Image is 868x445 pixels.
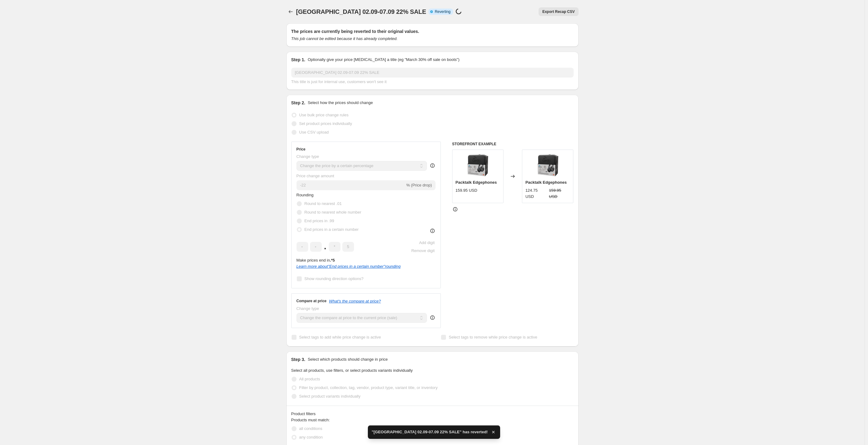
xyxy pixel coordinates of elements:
[297,193,314,197] span: Rounding
[291,79,387,84] span: This title is just for internal use, customers won't see it
[291,411,574,417] div: Product filters
[299,435,323,439] span: any condition
[297,147,305,152] h3: Price
[329,242,340,252] input: ﹡
[542,9,575,14] span: Export Recap CSV
[536,153,560,178] img: EdgephonesPKG_80x.png
[452,142,574,146] h6: STOREFRONT EXAMPLE
[299,394,360,399] span: Select product variants individually
[291,100,305,106] h2: Step 2.
[291,418,330,422] span: Products must match:
[299,426,322,431] span: all conditions
[297,264,401,269] i: Learn more about " End prices in a certain number " rounding
[305,276,364,281] span: Show rounding direction options?
[308,356,388,363] p: Select which products should change in price
[296,8,426,15] span: [GEOGRAPHIC_DATA] 02.09-07.09 22% SALE
[299,377,320,381] span: All products
[297,154,319,159] span: Change type
[372,429,488,435] span: "[GEOGRAPHIC_DATA] 02.09-07.09 22% SALE" has reverted!
[299,385,438,390] span: Filter by product, collection, tag, vendor, product type, variant title, or inventory
[449,335,537,339] span: Select tags to remove while price change is active
[291,356,305,363] h2: Step 3.
[456,180,497,185] span: Packtalk Edgephones
[299,130,329,134] span: Use CSV upload
[305,210,361,214] span: Round to nearest whole number
[297,299,327,303] h3: Compare at price
[456,187,477,194] div: 159.95 USD
[291,57,305,63] h2: Step 1.
[297,242,308,252] input: ﹡
[291,36,398,41] i: This job cannot be edited because it has already completed.
[435,9,450,14] span: Reverting
[465,153,490,178] img: EdgephonesPKG_80x.png
[329,299,381,303] button: What's the compare at price?
[297,180,405,190] input: -15
[297,264,401,269] a: Learn more about"End prices in a certain number"rounding
[297,258,335,263] span: Make prices end in
[305,218,334,223] span: End prices in .99
[299,335,381,339] span: Select tags to add while price change is active
[299,113,348,117] span: Use bulk price change rules
[299,121,352,126] span: Set product prices individually
[308,57,459,63] p: Optionally give your price [MEDICAL_DATA] a title (eg "March 30% off sale on boots")
[324,242,327,252] span: .
[406,183,432,187] span: % (Price drop)
[549,187,570,200] strike: 159.95 USD
[429,315,436,321] div: help
[286,7,295,16] button: Price change jobs
[539,7,578,16] button: Export Recap CSV
[291,68,574,78] input: 30% off holiday sale
[310,242,322,252] input: ﹡
[297,306,319,311] span: Change type
[297,174,334,178] span: Price change amount
[525,180,567,185] span: Packtalk Edgephones
[525,187,547,200] div: 124.75 USD
[291,368,413,373] span: Select all products, use filters, or select products variants individually
[305,201,342,206] span: Round to nearest .01
[305,227,359,232] span: End prices in a certain number
[429,162,436,169] div: help
[342,242,354,252] input: ﹡
[308,100,373,106] p: Select how the prices should change
[291,28,574,34] h2: The prices are currently being reverted to their original values.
